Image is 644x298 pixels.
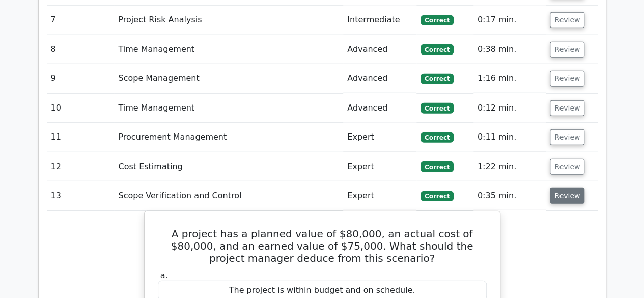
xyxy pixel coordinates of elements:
button: Review [550,100,584,116]
button: Review [550,12,584,28]
td: 0:17 min. [473,6,546,35]
td: 0:38 min. [473,35,546,64]
button: Review [550,129,584,145]
span: Correct [421,132,454,143]
button: Review [550,71,584,87]
td: Advanced [343,64,416,93]
td: 1:16 min. [473,64,546,93]
span: Correct [421,44,454,55]
td: 7 [47,6,115,35]
td: 11 [47,123,115,152]
td: Scope Verification and Control [114,181,343,210]
button: Review [550,188,584,204]
td: 0:35 min. [473,181,546,210]
td: 13 [47,181,115,210]
td: Time Management [114,35,343,64]
td: Advanced [343,35,416,64]
td: Scope Management [114,64,343,93]
button: Review [550,42,584,58]
td: Expert [343,123,416,152]
td: 0:11 min. [473,123,546,152]
span: Correct [421,191,454,201]
td: Project Risk Analysis [114,6,343,35]
td: Cost Estimating [114,152,343,181]
td: Expert [343,181,416,210]
td: Procurement Management [114,123,343,152]
button: Review [550,159,584,175]
td: Intermediate [343,6,416,35]
td: 9 [47,64,115,93]
span: Correct [421,103,454,113]
span: Correct [421,161,454,172]
td: Expert [343,152,416,181]
td: Time Management [114,94,343,123]
td: 0:12 min. [473,94,546,123]
td: 10 [47,94,115,123]
td: 8 [47,35,115,64]
td: Advanced [343,94,416,123]
span: a. [160,270,168,280]
td: 1:22 min. [473,152,546,181]
span: Correct [421,74,454,84]
td: 12 [47,152,115,181]
span: Correct [421,15,454,25]
h5: A project has a planned value of $80,000, an actual cost of $80,000, and an earned value of $75,0... [157,228,488,264]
